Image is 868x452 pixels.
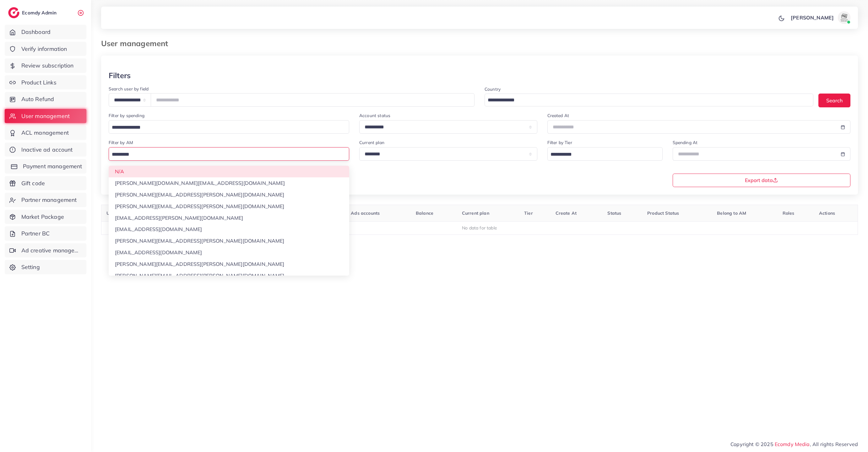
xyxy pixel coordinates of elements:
span: Export data [745,178,778,183]
input: Search for option [110,123,341,132]
span: User ID [106,210,122,216]
li: [PERSON_NAME][EMAIL_ADDRESS][PERSON_NAME][DOMAIN_NAME] [109,258,349,270]
span: Create At [556,210,577,216]
li: [PERSON_NAME][EMAIL_ADDRESS][PERSON_NAME][DOMAIN_NAME] [109,201,349,212]
a: Partner management [5,193,86,207]
input: Search for option [110,150,341,159]
span: Belong to AM [717,210,746,216]
label: Country [485,86,501,92]
li: [PERSON_NAME][EMAIL_ADDRESS][PERSON_NAME][DOMAIN_NAME] [109,235,349,247]
li: [PERSON_NAME][EMAIL_ADDRESS][PERSON_NAME][DOMAIN_NAME] [109,270,349,282]
label: Account status [359,112,390,119]
a: Verify information [5,42,86,56]
a: User management [5,109,86,123]
label: Filter by spending [109,112,144,119]
li: [EMAIL_ADDRESS][PERSON_NAME][DOMAIN_NAME] [109,212,349,224]
div: Search for option [109,147,349,161]
span: Gift code [21,179,45,187]
span: Partner BC [21,229,50,238]
div: Search for option [485,94,813,106]
p: [PERSON_NAME] [791,14,834,21]
a: Product Links [5,75,86,90]
a: Review subscription [5,58,86,73]
span: Payment management [23,162,82,170]
span: Product Links [21,78,57,87]
span: Ad creative management [21,246,82,255]
a: Setting [5,260,86,274]
span: Review subscription [21,62,74,70]
a: Dashboard [5,25,86,39]
div: No data for table [105,225,854,231]
a: Gift code [5,176,86,191]
span: , All rights Reserved [810,440,858,448]
a: Partner BC [5,226,86,241]
a: Ecomdy Media [775,441,810,447]
span: Roles [783,210,795,216]
li: [PERSON_NAME][DOMAIN_NAME][EMAIL_ADDRESS][DOMAIN_NAME] [109,177,349,189]
span: Verify information [21,45,67,53]
button: Export data [673,174,851,187]
a: ACL management [5,126,86,140]
img: avatar [838,11,850,24]
a: [PERSON_NAME]avatar [787,11,853,24]
a: Auto Refund [5,92,86,106]
span: Tier [524,210,533,216]
li: N/A [109,166,349,177]
label: Filter by Tier [547,139,572,146]
span: Actions [819,210,835,216]
span: Copyright © 2025 [730,440,858,448]
span: Inactive ad account [21,146,73,154]
li: [EMAIL_ADDRESS][DOMAIN_NAME] [109,247,349,258]
span: Balance [416,210,433,216]
label: Current plan [359,139,384,146]
div: Search for option [109,120,349,134]
h3: Filters [109,71,131,80]
span: Dashboard [21,28,51,36]
a: Ad creative management [5,243,86,258]
span: Ads accounts [351,210,380,216]
span: User management [21,112,70,120]
input: Search for option [548,150,654,159]
label: Search user by field [109,86,149,92]
span: Partner management [21,196,77,204]
span: Auto Refund [21,95,54,103]
li: [PERSON_NAME][EMAIL_ADDRESS][PERSON_NAME][DOMAIN_NAME] [109,189,349,201]
div: Search for option [547,147,663,161]
span: ACL management [21,129,69,137]
span: Market Package [21,213,64,221]
label: Created At [547,112,569,119]
li: [EMAIL_ADDRESS][DOMAIN_NAME] [109,223,349,235]
a: Payment management [5,159,86,174]
span: Current plan [462,210,489,216]
label: Filter by AM [109,139,133,146]
span: Product Status [647,210,679,216]
img: logo [8,7,19,18]
a: logoEcomdy Admin [8,7,58,18]
h3: User management [101,39,173,48]
input: Search for option [486,95,805,105]
label: Spending At [673,139,698,146]
a: Market Package [5,210,86,224]
span: Setting [21,263,40,271]
a: Inactive ad account [5,143,86,157]
button: Search [818,94,850,107]
h2: Ecomdy Admin [22,10,58,16]
span: Status [607,210,621,216]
